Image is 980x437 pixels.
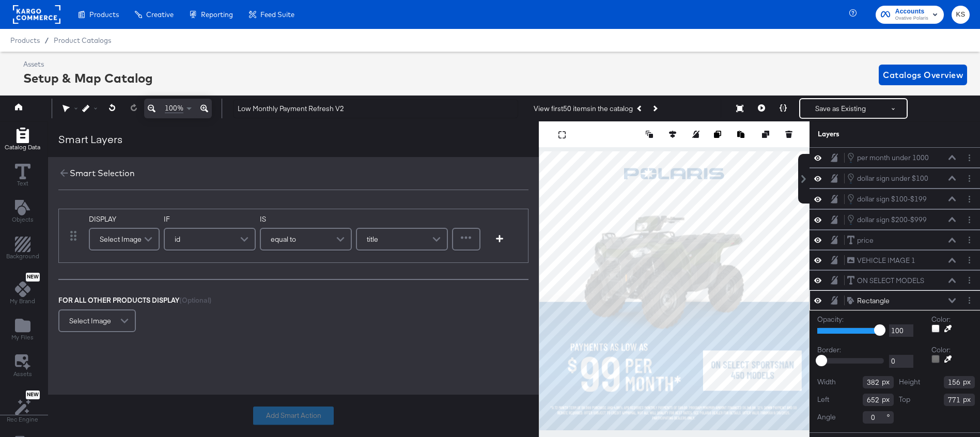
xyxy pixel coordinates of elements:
[11,333,34,341] span: My Files
[883,68,963,82] span: Catalogs Overview
[857,153,929,163] div: per month under 1000
[964,173,975,184] button: Layer Options
[857,256,915,266] div: VEHICLE IMAGE 1
[847,214,927,225] button: dollar sign $200-$999
[876,6,944,24] button: AccountsOvative Polaris
[23,69,153,87] div: Setup & Map Catalog
[817,377,836,387] label: Width
[899,395,910,404] label: Top
[899,377,920,387] label: Height
[1,388,44,427] button: NewRec Engine
[13,370,32,378] span: Assets
[260,214,352,224] label: IS
[817,395,829,404] label: Left
[857,296,890,306] div: Rectangle
[817,345,931,355] label: Border:
[737,129,748,139] button: Paste image
[847,275,925,286] button: ON SELECT MODELS
[367,230,378,248] span: title
[164,214,256,224] label: IF
[964,194,975,205] button: Layer Options
[847,152,929,163] button: per month under 1000
[146,10,174,19] span: Creative
[9,162,37,191] button: Text
[5,143,40,151] span: Catalog Data
[847,295,890,306] button: Rectangle
[952,6,970,24] button: KS
[201,10,233,19] span: Reporting
[737,131,744,138] svg: Paste image
[89,10,119,19] span: Products
[10,297,35,305] span: My Brand
[817,412,836,422] label: Angle
[12,215,34,224] span: Objects
[857,276,924,286] div: ON SELECT MODELS
[800,99,881,118] button: Save as Existing
[847,235,874,246] button: price
[818,129,923,139] div: Layers
[179,295,212,305] span: (Optional)
[964,255,975,266] button: Layer Options
[5,315,40,345] button: Add Files
[964,295,975,306] button: Layer Options
[7,351,38,381] button: Assets
[23,59,153,69] div: Assets
[964,152,975,163] button: Layer Options
[931,345,951,355] label: Color:
[26,392,40,398] span: New
[857,215,927,225] div: dollar sign $200-$999
[10,36,40,44] span: Products
[964,275,975,286] button: Layer Options
[964,214,975,225] button: Layer Options
[271,230,296,248] span: equal to
[58,295,317,305] div: FOR ALL OTHER PRODUCTS DISPLAY
[817,315,931,324] label: Opacity:
[89,214,160,258] div: DISPLAY
[70,167,135,179] div: Smart Selection
[6,198,40,227] button: Add Text
[847,255,916,266] button: VEHICLE IMAGE 1
[964,235,975,245] button: Layer Options
[260,10,294,19] span: Feed Suite
[4,270,41,308] button: NewMy Brand
[534,104,633,114] div: View first 50 items in the catalog
[7,415,38,424] span: Rec Engine
[175,230,180,248] span: id
[895,14,928,23] span: Ovative Polaris
[40,36,54,44] span: /
[54,36,111,44] a: Product Catalogs
[17,179,28,188] span: Text
[714,129,724,139] button: Copy image
[26,274,40,280] span: New
[633,99,647,118] button: Previous Product
[6,252,39,260] span: Background
[931,315,951,324] label: Color:
[857,236,874,245] div: price
[647,99,662,118] button: Next Product
[165,103,183,113] span: 100%
[857,174,928,183] div: dollar sign under $100
[59,310,135,331] div: Select Image
[847,173,929,184] button: dollar sign under $100
[58,132,122,147] div: Smart Layers
[847,193,927,205] button: dollar sign $100-$199
[895,6,928,17] span: Accounts
[879,65,967,85] button: Catalogs Overview
[90,229,159,249] div: Select Image
[714,131,721,138] svg: Copy image
[956,9,966,21] span: KS
[857,194,927,204] div: dollar sign $100-$199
